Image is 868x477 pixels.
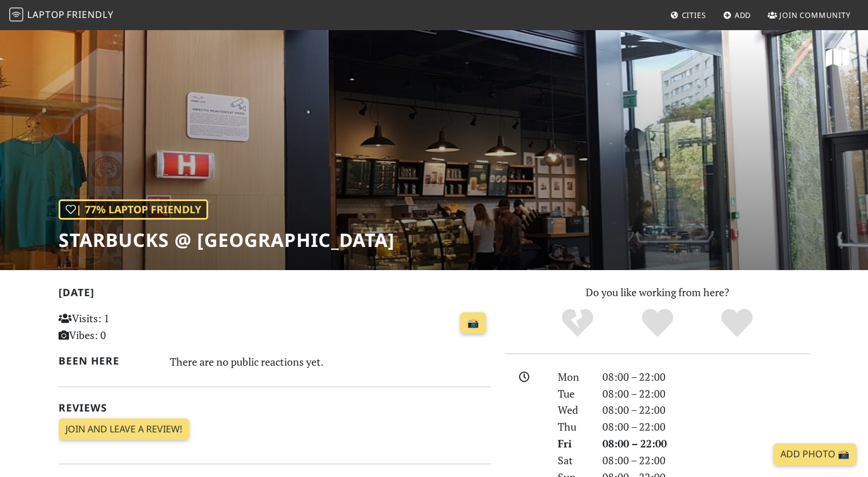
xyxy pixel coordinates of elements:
a: LaptopFriendly LaptopFriendly [9,5,114,26]
h1: Starbucks @ [GEOGRAPHIC_DATA] [59,229,395,251]
a: 📸 [460,312,486,334]
div: | 77% Laptop Friendly [59,199,208,220]
a: Join and leave a review! [59,418,189,440]
div: Thu [551,418,595,435]
div: 08:00 – 22:00 [595,385,817,402]
p: Do you like working from here? [505,284,810,301]
a: Add Photo 📸 [773,443,856,465]
a: Cities [666,5,711,26]
div: Fri [551,435,595,452]
h2: [DATE] [59,286,491,303]
div: Sat [551,452,595,469]
div: Yes [618,307,698,339]
div: 08:00 – 22:00 [595,369,817,385]
div: There are no public reactions yet. [170,352,491,371]
span: Laptop [27,8,65,21]
img: LaptopFriendly [9,8,23,21]
div: Mon [551,369,595,385]
div: Definitely! [697,307,777,339]
div: Wed [551,402,595,418]
div: 08:00 – 22:00 [595,418,817,435]
p: Visits: 1 Vibes: 0 [59,310,194,344]
span: Join Community [779,10,851,20]
div: 08:00 – 22:00 [595,402,817,418]
span: Friendly [67,8,113,21]
span: Add [735,10,751,20]
div: 08:00 – 22:00 [595,452,817,469]
a: Add [718,5,756,26]
div: Tue [551,385,595,402]
span: Cities [682,10,706,20]
h2: Reviews [59,402,491,414]
div: 08:00 – 22:00 [595,435,817,452]
h2: Been here [59,355,157,367]
div: No [537,307,618,339]
a: Join Community [763,5,855,26]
